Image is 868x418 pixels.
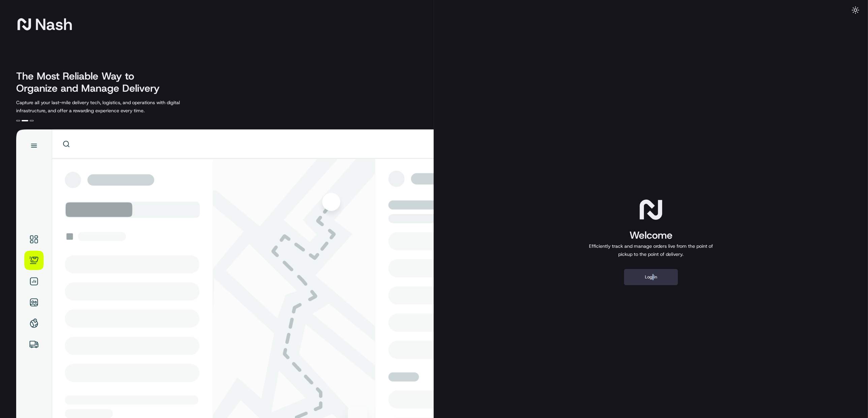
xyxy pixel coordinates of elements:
h2: The Most Reliable Way to Organize and Manage Delivery [16,70,167,94]
p: Efficiently track and manage orders live from the point of pickup to the point of delivery. [586,242,716,258]
span: Nash [35,18,72,31]
h1: Welcome [586,229,716,242]
button: Log in [624,269,678,285]
p: Capture all your last-mile delivery tech, logistics, and operations with digital infrastructure, ... [16,98,210,115]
